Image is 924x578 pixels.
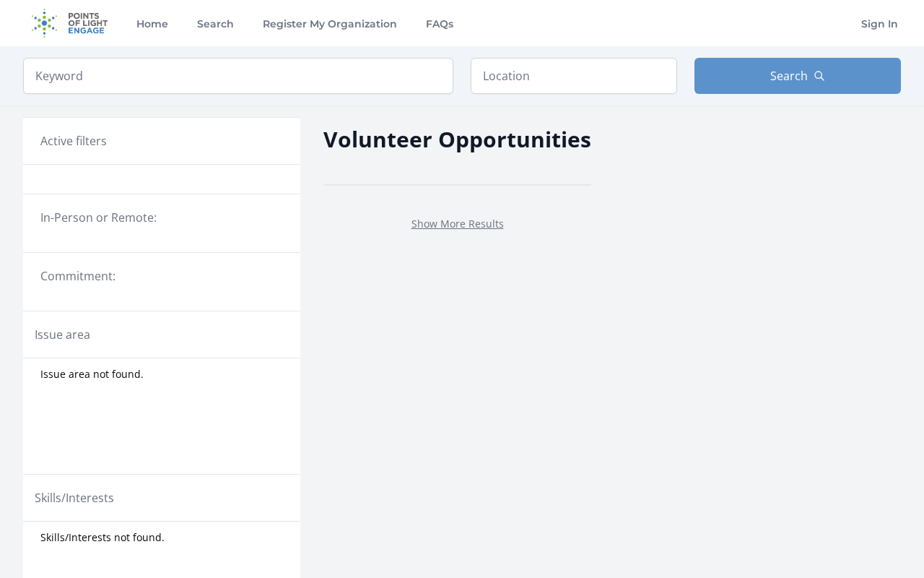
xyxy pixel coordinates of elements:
h2: Volunteer Opportunities [323,123,591,155]
span: Search [770,67,808,85]
span: Skills/Interests not found. [40,530,165,545]
input: Location [471,58,677,94]
a: Show More Results [411,217,504,230]
legend: Commitment: [40,267,283,285]
h3: Active filters [40,132,107,150]
legend: Issue area [35,326,90,343]
button: Search [694,58,901,94]
input: Keyword [23,58,453,94]
legend: In-Person or Remote: [40,209,283,226]
span: Issue area not found. [40,367,144,381]
legend: Skills/Interests [35,489,114,506]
